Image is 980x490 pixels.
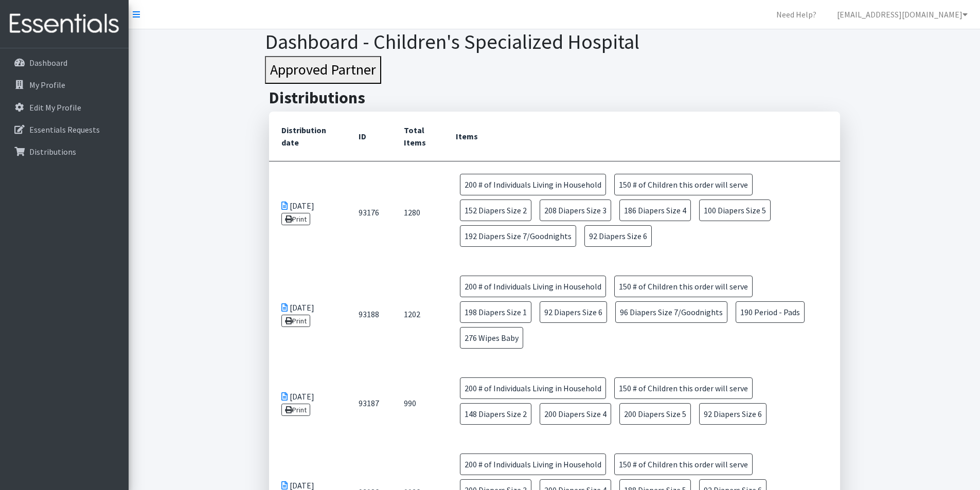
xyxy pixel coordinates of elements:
span: 150 # of Children this order will serve [614,174,753,195]
h2: Distributions [269,88,840,107]
a: [EMAIL_ADDRESS][DOMAIN_NAME] [829,4,976,25]
span: 150 # of Children this order will serve [614,377,753,399]
span: 200 # of Individuals Living in Household [460,377,606,399]
a: Print [281,213,311,225]
p: Essentials Requests [29,124,100,135]
span: 200 # of Individuals Living in Household [460,276,606,297]
a: Print [281,404,311,416]
span: 148 Diapers Size 2 [460,403,531,425]
span: 96 Diapers Size 7/Goodnights [615,301,727,323]
span: 192 Diapers Size 7/Goodnights [460,225,576,247]
th: Distribution date [269,112,346,161]
span: 92 Diapers Size 6 [584,225,652,247]
a: My Profile [4,75,124,95]
span: 150 # of Children this order will serve [614,453,753,475]
th: Total Items [391,112,444,161]
span: 200 Diapers Size 5 [619,403,691,425]
span: 200 # of Individuals Living in Household [460,453,606,475]
img: HumanEssentials [4,7,124,41]
span: 198 Diapers Size 1 [460,301,531,323]
a: Need Help? [768,4,825,25]
span: 150 # of Children this order will serve [614,276,753,297]
td: 93188 [346,263,391,365]
span: 190 Period - Pads [736,301,805,323]
span: 276 Wipes Baby [460,327,523,349]
button: Approved Partner [265,56,381,84]
h1: Dashboard - Children's Specialized Hospital [265,29,844,54]
p: Distributions [29,147,76,157]
p: Edit My Profile [29,102,81,113]
td: [DATE] [269,263,346,365]
p: My Profile [29,80,65,90]
td: 990 [391,365,444,441]
td: 93176 [346,161,391,263]
a: Edit My Profile [4,97,124,118]
span: 186 Diapers Size 4 [619,199,691,221]
td: [DATE] [269,365,346,441]
a: Print [281,315,311,327]
span: 92 Diapers Size 6 [540,301,607,323]
td: [DATE] [269,161,346,263]
span: 92 Diapers Size 6 [699,403,767,425]
td: 1202 [391,263,444,365]
span: 200 # of Individuals Living in Household [460,174,606,195]
span: 200 Diapers Size 4 [540,403,611,425]
span: 208 Diapers Size 3 [540,199,611,221]
span: 100 Diapers Size 5 [699,199,771,221]
td: 93187 [346,365,391,441]
th: ID [346,112,391,161]
a: Distributions [4,141,124,162]
span: 152 Diapers Size 2 [460,199,531,221]
p: Dashboard [29,58,67,68]
th: Items [443,112,840,161]
td: 1280 [391,161,444,263]
a: Essentials Requests [4,119,124,140]
a: Dashboard [4,52,124,73]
